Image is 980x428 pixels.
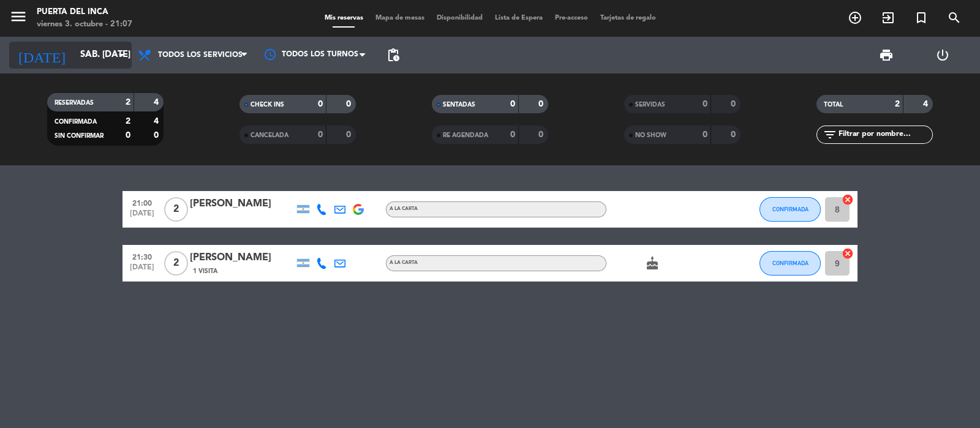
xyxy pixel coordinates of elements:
[772,206,809,212] span: CONFIRMADA
[538,130,546,139] strong: 0
[510,100,515,108] strong: 0
[9,7,28,30] button: menu
[759,197,821,222] button: CONFIRMADA
[390,206,418,211] span: A LA CARTA
[538,100,546,108] strong: 0
[510,130,515,139] strong: 0
[549,15,594,21] span: Pre-acceso
[703,130,707,139] strong: 0
[635,102,665,108] span: SERVIDAS
[55,133,104,139] span: SIN CONFIRMAR
[37,18,132,31] div: viernes 3. octubre - 21:07
[369,15,431,21] span: Mapa de mesas
[489,15,549,21] span: Lista de Espera
[431,15,489,21] span: Disponibilidad
[443,132,488,138] span: RE AGENDADA
[154,117,161,126] strong: 4
[154,98,161,107] strong: 4
[842,193,854,206] i: cancel
[251,132,288,138] span: CANCELADA
[881,10,895,25] i: exit_to_app
[55,100,94,106] span: RESERVADAS
[9,42,74,69] i: [DATE]
[346,100,353,108] strong: 0
[390,260,418,265] span: A LA CARTA
[9,7,28,26] i: menu
[318,100,323,108] strong: 0
[127,195,157,209] span: 21:00
[443,102,475,108] span: SENTADAS
[164,251,188,276] span: 2
[127,249,157,263] span: 21:30
[37,6,132,18] div: Puerta del Inca
[848,10,862,25] i: add_circle_outline
[923,100,930,108] strong: 4
[318,15,369,21] span: Mis reservas
[645,256,660,271] i: cake
[386,48,401,62] span: pending_actions
[114,48,129,62] i: arrow_drop_down
[879,48,894,62] span: print
[127,263,157,277] span: [DATE]
[55,119,97,125] span: CONFIRMADA
[190,250,294,266] div: [PERSON_NAME]
[914,10,929,25] i: turned_in_not
[126,131,130,140] strong: 0
[703,100,707,108] strong: 0
[154,131,161,140] strong: 0
[346,130,353,139] strong: 0
[837,128,932,141] input: Filtrar por nombre...
[126,98,130,107] strong: 2
[731,100,738,108] strong: 0
[759,251,821,276] button: CONFIRMADA
[190,196,294,212] div: [PERSON_NAME]
[127,209,157,223] span: [DATE]
[251,102,284,108] span: CHECK INS
[895,100,900,108] strong: 2
[772,260,809,266] span: CONFIRMADA
[353,204,364,215] img: google-logo.png
[635,132,666,138] span: NO SHOW
[318,130,323,139] strong: 0
[594,15,662,21] span: Tarjetas de regalo
[823,127,837,142] i: filter_list
[842,247,854,260] i: cancel
[731,130,738,139] strong: 0
[193,266,217,276] span: 1 Visita
[914,37,971,73] div: LOG OUT
[158,51,243,59] span: Todos los servicios
[126,117,130,126] strong: 2
[164,197,188,222] span: 2
[935,48,950,62] i: power_settings_new
[824,102,843,108] span: TOTAL
[947,10,962,25] i: search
